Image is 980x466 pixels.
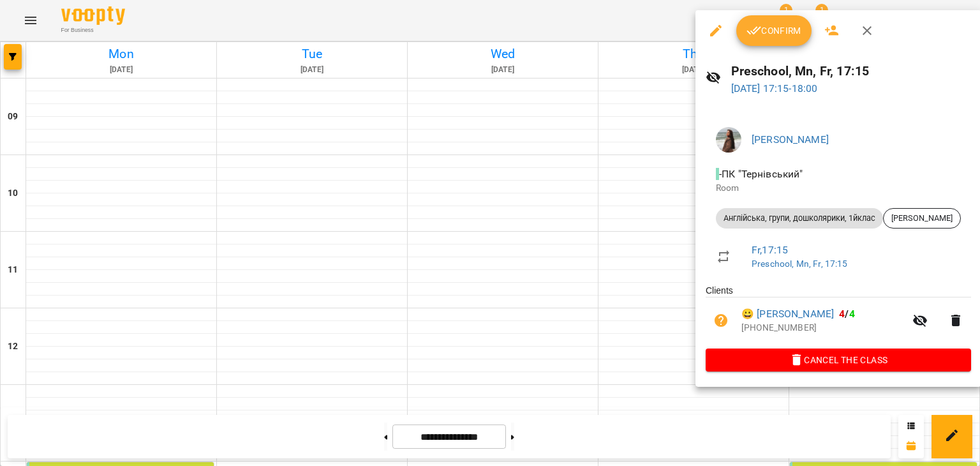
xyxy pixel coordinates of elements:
[752,259,848,269] a: Preschool, Mn, Fr, 17:15
[752,133,829,146] a: [PERSON_NAME]
[839,308,845,320] span: 4
[839,308,854,320] b: /
[883,208,961,229] div: [PERSON_NAME]
[716,213,883,224] span: Англійська, групи, дошколярики, 1йклас
[752,244,788,256] a: Fr , 17:15
[706,349,971,372] button: Cancel the class
[716,352,961,368] span: Cancel the class
[716,168,806,180] span: - ПК "Тернівський"
[741,306,834,322] a: 😀 [PERSON_NAME]
[741,322,905,334] p: [PHONE_NUMBER]
[716,182,961,195] p: Room
[731,61,971,81] h6: Preschool, Mn, Fr, 17:15
[706,284,971,348] ul: Clients
[731,82,818,94] a: [DATE] 17:15-18:00
[706,305,736,336] button: Unpaid. Bill the attendance?
[884,213,960,224] span: [PERSON_NAME]
[716,127,741,153] img: d0f4ba6cb41ffc8824a97ed9dcae2a4a.jpg
[746,23,801,38] span: Confirm
[736,15,812,46] button: Confirm
[849,308,855,320] span: 4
